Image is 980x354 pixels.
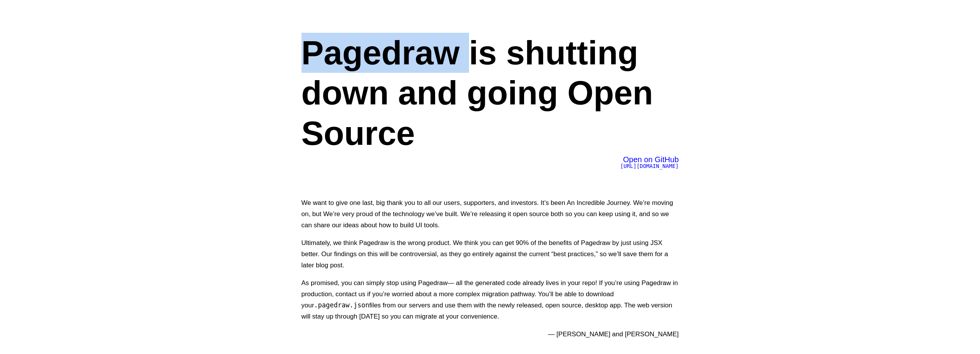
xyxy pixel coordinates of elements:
p: As promised, you can simply stop using Pagedraw— all the generated code already lives in your rep... [302,277,679,322]
code: .pagedraw.json [314,301,369,309]
span: [URL][DOMAIN_NAME] [620,163,679,169]
span: Open on GitHub [623,155,679,164]
a: Open on GitHub[URL][DOMAIN_NAME] [620,157,679,169]
p: We want to give one last, big thank you to all our users, supporters, and investors. It’s been An... [302,197,679,231]
p: Ultimately, we think Pagedraw is the wrong product. We think you can get 90% of the benefits of P... [302,237,679,271]
h1: Pagedraw is shutting down and going Open Source [302,33,679,153]
p: — [PERSON_NAME] and [PERSON_NAME] [302,329,679,340]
